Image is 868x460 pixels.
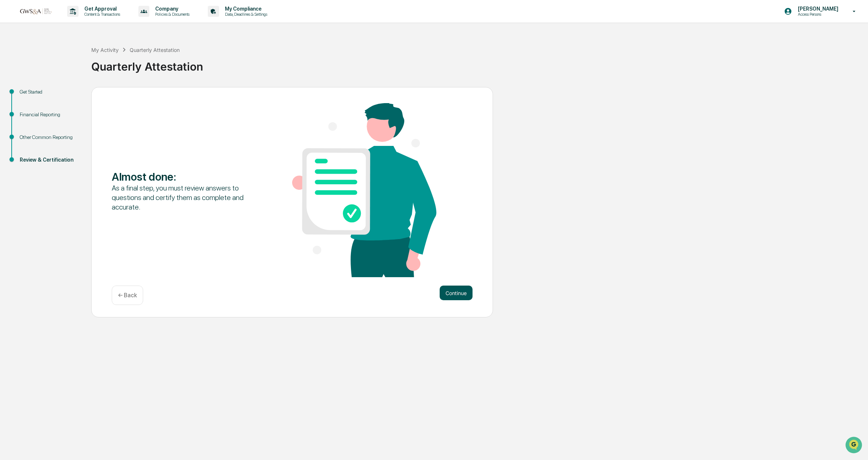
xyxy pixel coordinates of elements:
div: We're available if you need us! [25,63,92,69]
div: Financial Reporting [20,111,80,118]
p: Content & Transactions [79,12,124,17]
div: 🔎 [7,107,13,113]
button: Start new chat [124,58,133,67]
span: Preclearance [15,92,47,99]
img: logo [18,8,53,15]
p: Access Persons [792,12,842,17]
div: 🖐️ [7,93,13,99]
span: Attestations [60,92,91,99]
iframe: Open customer support [845,436,864,456]
p: Company [149,6,193,12]
div: Quarterly Attestation [130,47,180,53]
img: 1746055101610-c473b297-6a78-478c-a979-82029cc54cd1 [7,56,20,69]
div: Other Common Reporting [20,133,80,141]
div: Start new chat [25,56,120,63]
a: 🖐️Preclearance [4,89,50,102]
p: How can we help? [7,15,133,27]
span: Data Lookup [15,106,46,113]
p: Data, Deadlines & Settings [219,12,271,17]
span: Pylon [73,124,88,129]
button: Continue [440,286,473,300]
a: Powered byPylon [51,124,88,129]
p: Policies & Documents [149,12,193,17]
img: Almost done [292,103,436,277]
div: Quarterly Attestation [91,54,864,73]
a: 🔎Data Lookup [4,103,49,116]
p: My Compliance [219,6,271,12]
p: ← Back [118,292,137,299]
div: As a final step, you must review answers to questions and certify them as complete and accurate. [112,183,256,212]
a: 🗄️Attestations [50,89,93,102]
div: 🗄️ [53,93,59,99]
div: Get Started [20,88,80,96]
div: Review & Certification [20,156,80,164]
p: Get Approval [79,6,124,12]
div: My Activity [91,47,119,53]
p: [PERSON_NAME] [792,6,842,12]
div: Almost done : [112,170,256,183]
